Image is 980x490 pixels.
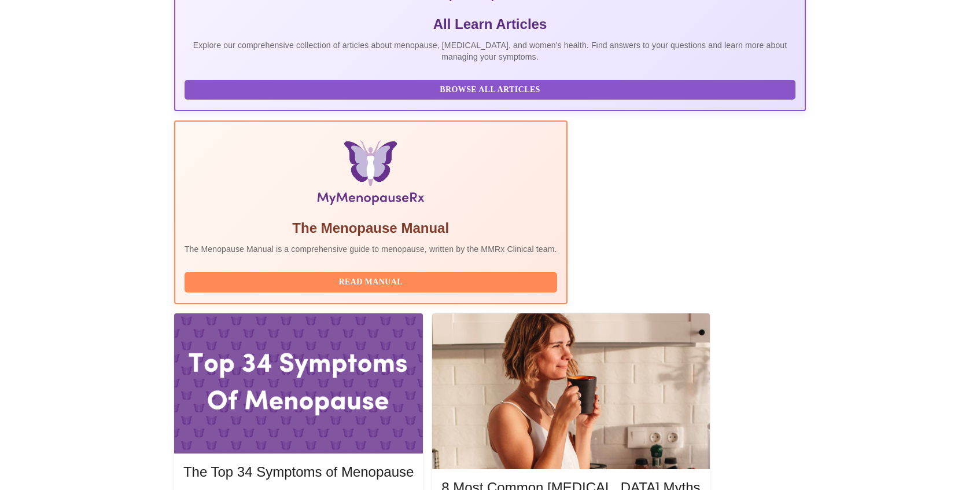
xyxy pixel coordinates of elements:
p: The Menopause Manual is a comprehensive guide to menopause, written by the MMRx Clinical team. [185,243,557,255]
h5: All Learn Articles [185,15,795,34]
h5: The Top 34 Symptoms of Menopause [183,463,414,481]
p: Explore our comprehensive collection of articles about menopause, [MEDICAL_DATA], and women's hea... [185,39,795,63]
a: Browse All Articles [185,84,798,94]
span: Browse All Articles [196,83,784,97]
button: Browse All Articles [185,80,795,100]
img: Menopause Manual [244,140,498,210]
button: Read Manual [185,272,557,292]
span: Read Manual [196,275,546,290]
a: Read Manual [185,276,560,286]
h5: The Menopause Manual [185,219,557,237]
